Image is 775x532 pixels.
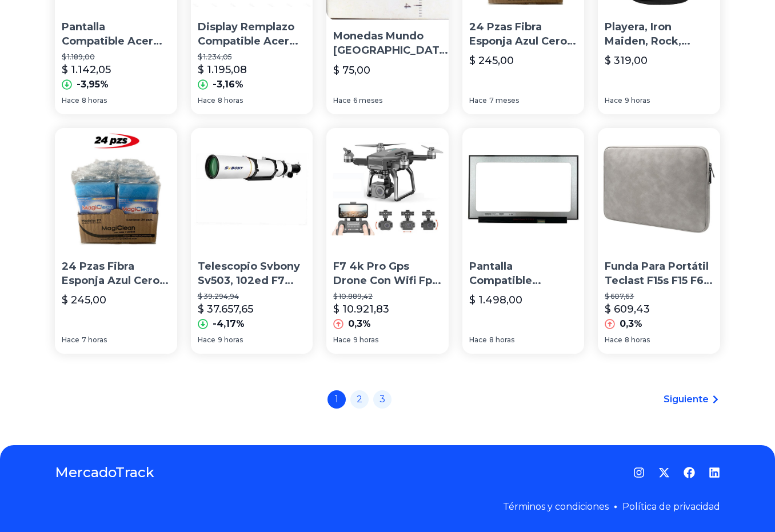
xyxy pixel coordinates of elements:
[353,96,382,105] span: 6 meses
[489,335,514,345] span: 8 horas
[333,301,389,317] p: $ 10.921,83
[664,393,720,406] a: Siguiente
[469,96,487,105] span: Hace
[350,390,369,409] a: 2
[353,335,378,345] span: 9 horas
[333,335,351,345] span: Hace
[598,128,720,250] img: Funda Para Portátil Teclast F15s F15 F6 F6s 13.3 F7 Plus
[489,96,519,105] span: 7 meses
[625,335,650,345] span: 8 horas
[620,317,642,331] p: 0,3%
[198,96,215,105] span: Hace
[55,463,154,482] a: MercadoTrack
[62,53,170,62] p: $ 1.189,00
[684,467,695,478] a: Facebook
[326,128,449,354] a: F7 4k Pro Gps Drone Con Wifi Fpv Hd Cámara De 3 Ejes GimbalF7 4k Pro Gps Drone Con Wifi Fpv Hd Cá...
[605,20,713,49] p: Playera, Iron Maiden, Rock, Metal, F7
[191,128,313,250] img: Telescopio Svbony Sv503, 102ed F7 Refractor Acromatico
[77,78,109,91] p: -3,95%
[55,128,177,250] img: 24 Pzas Fibra Esponja Azul Cero Rayas Magiclean F7
[62,96,79,105] span: Hace
[218,96,243,105] span: 8 horas
[213,78,243,91] p: -3,16%
[598,128,720,354] a: Funda Para Portátil Teclast F15s F15 F6 F6s 13.3 F7 PlusFunda Para Portátil Teclast F15s F15 F6 F...
[191,128,313,354] a: Telescopio Svbony Sv503, 102ed F7 Refractor AcromaticoTelescopio Svbony Sv503, 102ed F7 Refractor...
[82,96,107,105] span: 8 horas
[605,259,713,288] p: Funda Para Portátil Teclast F15s F15 F6 F6s 13.3 F7 Plus
[469,53,514,69] p: $ 245,00
[373,390,392,409] a: 3
[622,501,720,512] a: Política de privacidad
[55,128,177,354] a: 24 Pzas Fibra Esponja Azul Cero Rayas Magiclean F724 Pzas Fibra Esponja Azul Cero Rayas Magiclean...
[198,20,306,49] p: Display Remplazo Compatible Acer Aspire 3 A315-22-66f7
[62,62,111,78] p: $ 1.142,05
[326,128,449,250] img: F7 4k Pro Gps Drone Con Wifi Fpv Hd Cámara De 3 Ejes Gimbal
[605,301,650,317] p: $ 609,43
[469,292,522,308] p: $ 1.498,00
[633,467,645,478] a: Instagram
[658,467,670,478] a: Twitter
[198,301,253,317] p: $ 37.657,65
[213,317,245,331] p: -4,17%
[462,128,585,250] img: Pantalla Compatible Lp156wfc(sp)(f7) Display 15.6 30 Pines
[605,96,622,105] span: Hace
[605,292,713,301] p: $ 607,63
[333,96,351,105] span: Hace
[469,259,578,288] p: Pantalla Compatible Lp156wfc(sp)(f7) Display 15.6 30 Pines
[198,335,215,345] span: Hace
[333,29,451,58] p: Monedas Mundo [GEOGRAPHIC_DATA] 1/2 Un Medio [PERSON_NAME] 1968 F7
[198,62,247,78] p: $ 1.195,08
[62,259,170,288] p: 24 Pzas Fibra Esponja Azul Cero Rayas Magiclean F7
[503,501,609,512] a: Términos y condiciones
[198,259,306,288] p: Telescopio Svbony Sv503, 102ed F7 Refractor Acromatico
[625,96,650,105] span: 9 horas
[333,259,442,288] p: F7 4k Pro Gps Drone Con Wifi Fpv Hd Cámara De 3 Ejes Gimbal
[62,20,170,49] p: Pantalla Compatible Acer Aspire 3 A315-22-66f7 Sin Brackets
[82,335,107,345] span: 7 horas
[62,335,79,345] span: Hace
[605,335,622,345] span: Hace
[605,53,648,69] p: $ 319,00
[198,292,306,301] p: $ 39.294,94
[62,292,106,308] p: $ 245,00
[348,317,371,331] p: 0,3%
[664,393,709,406] span: Siguiente
[218,335,243,345] span: 9 horas
[198,53,306,62] p: $ 1.234,05
[709,467,720,478] a: LinkedIn
[333,62,370,78] p: $ 75,00
[469,335,487,345] span: Hace
[469,20,578,49] p: 24 Pzas Fibra Esponja Azul Cero Rayas Magiclean F7
[462,128,585,354] a: Pantalla Compatible Lp156wfc(sp)(f7) Display 15.6 30 PinesPantalla Compatible Lp156wfc(sp)(f7) Di...
[333,292,442,301] p: $ 10.889,42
